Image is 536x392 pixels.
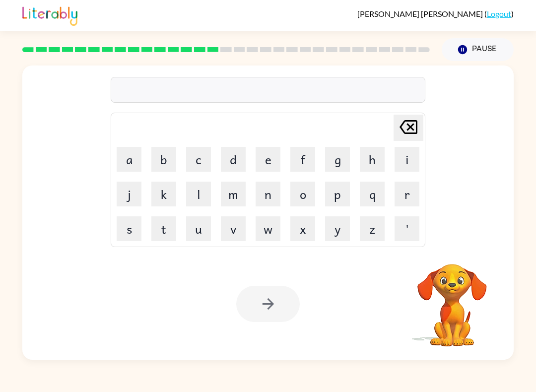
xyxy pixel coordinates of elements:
[290,147,315,172] button: f
[360,216,385,241] button: z
[395,182,419,206] button: r
[395,147,419,172] button: i
[290,216,315,241] button: x
[256,182,280,206] button: n
[186,216,211,241] button: u
[360,147,385,172] button: h
[360,182,385,206] button: q
[186,182,211,206] button: l
[151,182,176,206] button: k
[325,147,350,172] button: g
[357,9,514,18] div: ( )
[325,216,350,241] button: y
[117,147,141,172] button: a
[325,182,350,206] button: p
[256,216,280,241] button: w
[22,4,77,26] img: Literably
[290,182,315,206] button: o
[151,216,176,241] button: t
[221,147,246,172] button: d
[402,249,502,348] video: Your browser must support playing .mp4 files to use Literably. Please try using another browser.
[186,147,211,172] button: c
[357,9,484,18] span: [PERSON_NAME] [PERSON_NAME]
[151,147,176,172] button: b
[221,182,246,206] button: m
[256,147,280,172] button: e
[117,216,141,241] button: s
[487,9,511,18] a: Logout
[442,38,514,61] button: Pause
[221,216,246,241] button: v
[395,216,419,241] button: '
[117,182,141,206] button: j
